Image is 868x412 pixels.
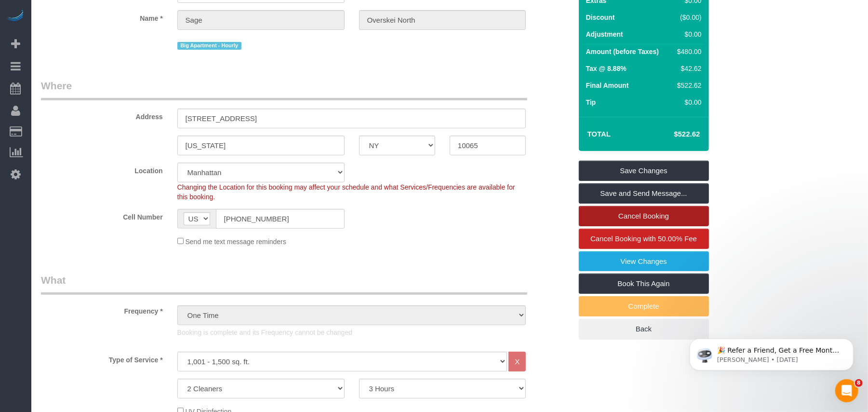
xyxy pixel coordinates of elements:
p: Booking is complete and its Frequency cannot be changed [177,328,526,337]
a: View Changes [579,251,709,272]
label: Tax @ 8.88% [586,64,627,73]
label: Address [34,109,170,122]
input: Zip Code [450,136,526,155]
iframe: Intercom notifications message [675,318,868,386]
div: $480.00 [673,47,701,56]
div: $522.62 [673,81,701,90]
div: $0.00 [673,29,701,39]
a: Back [579,319,709,339]
div: $42.62 [673,64,701,73]
input: Last Name [359,10,526,30]
a: Save and Send Message... [579,183,709,204]
div: ($0.00) [673,13,701,22]
label: Name * [34,10,170,23]
label: Cell Number [34,209,170,222]
span: Cancel Booking with 50.00% Fee [590,234,697,243]
label: Discount [586,13,615,22]
a: Save Changes [579,161,709,181]
a: Cancel Booking [579,206,709,226]
label: Amount (before Taxes) [586,47,659,56]
input: City [177,136,345,155]
span: Big Apartment - Hourly [177,42,241,50]
strong: Total [588,130,611,138]
input: Cell Number [216,209,345,229]
label: Frequency * [34,303,170,316]
input: First Name [177,10,345,30]
img: Automaid Logo [6,10,25,23]
a: Book This Again [579,274,709,294]
legend: Where [41,79,527,100]
label: Adjustment [586,29,623,39]
h4: $522.62 [645,130,700,138]
iframe: Intercom live chat [835,379,858,402]
a: Cancel Booking with 50.00% Fee [579,229,709,249]
label: Final Amount [586,81,629,90]
label: Tip [586,97,596,107]
label: Location [34,163,170,176]
span: Changing the Location for this booking may affect your schedule and what Services/Frequencies are... [177,183,515,201]
label: Type of Service * [34,352,170,365]
legend: What [41,273,527,295]
span: 8 [855,379,863,387]
span: Send me text message reminders [186,238,286,246]
div: $0.00 [673,97,701,107]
